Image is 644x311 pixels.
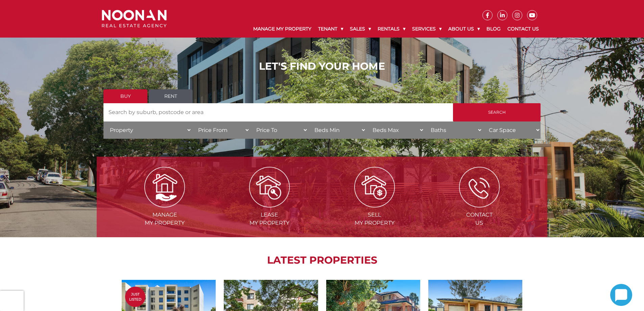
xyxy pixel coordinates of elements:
[483,20,504,38] a: Blog
[218,211,321,227] span: Lease my Property
[149,89,193,103] a: Rent
[249,167,290,207] img: Lease my property
[103,60,541,72] h1: LET'S FIND YOUR HOME
[374,20,409,38] a: Rentals
[102,10,167,28] img: Noonan Real Estate Agency
[218,183,321,226] a: Lease my property Leasemy Property
[428,183,531,226] a: ICONS ContactUs
[445,20,483,38] a: About Us
[428,211,531,227] span: Contact Us
[113,183,216,226] a: Manage my Property Managemy Property
[103,89,147,103] a: Buy
[113,211,216,227] span: Manage my Property
[453,103,541,121] input: Search
[103,103,453,121] input: Search by suburb, postcode or area
[250,20,315,38] a: Manage My Property
[504,20,542,38] a: Contact Us
[323,211,426,227] span: Sell my Property
[459,167,500,207] img: ICONS
[354,167,395,207] img: Sell my property
[409,20,445,38] a: Services
[315,20,347,38] a: Tenant
[347,20,374,38] a: Sales
[144,167,185,207] img: Manage my Property
[125,292,145,302] span: Just Listed
[323,183,426,226] a: Sell my property Sellmy Property
[114,254,530,266] h2: LATEST PROPERTIES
